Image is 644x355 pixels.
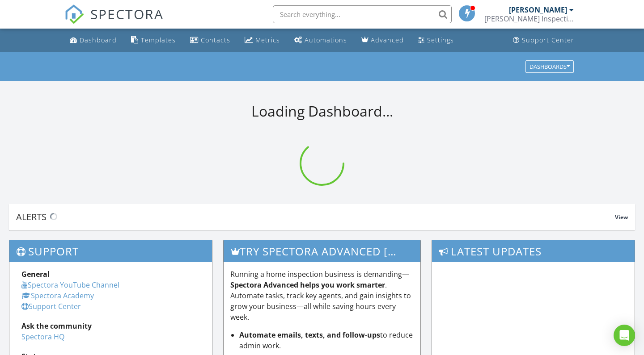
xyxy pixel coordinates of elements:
div: Settings [427,36,454,44]
a: Templates [127,32,179,49]
div: [PERSON_NAME] [509,5,567,14]
div: Support Center [522,36,574,44]
div: Ask the community [21,321,200,331]
h3: Support [9,240,212,262]
a: Automations (Basic) [291,32,351,49]
a: SPECTORA [64,12,164,31]
div: Automations [305,36,347,44]
div: Dashboard [80,36,117,44]
a: Spectora HQ [21,332,64,342]
a: Contacts [186,32,234,49]
div: Templates [141,36,176,44]
strong: General [21,269,50,279]
a: Advanced [358,32,407,49]
button: Dashboards [525,60,574,73]
div: Alerts [16,211,615,223]
span: SPECTORA [90,4,164,23]
div: Metrics [255,36,280,44]
strong: Spectora Advanced helps you work smarter [230,280,385,290]
a: Support Center [21,301,81,311]
h3: Try spectora advanced [DATE] [224,240,421,262]
a: Settings [415,32,458,49]
input: Search everything... [273,5,452,23]
div: Dashboards [530,63,570,70]
img: The Best Home Inspection Software - Spectora [64,4,84,24]
div: Samson Inspections [484,14,574,23]
span: View [615,213,628,221]
div: Advanced [371,36,404,44]
div: Open Intercom Messenger [614,325,635,346]
strong: Automate emails, texts, and follow-ups [239,330,380,340]
div: Contacts [201,36,230,44]
a: Support Center [509,32,578,49]
li: to reduce admin work. [239,330,414,351]
a: Dashboard [66,32,120,49]
p: Running a home inspection business is demanding— . Automate tasks, track key agents, and gain ins... [230,269,414,322]
a: Spectora Academy [21,291,94,301]
a: Metrics [241,32,284,49]
h3: Latest Updates [432,240,635,262]
a: Spectora YouTube Channel [21,280,119,290]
